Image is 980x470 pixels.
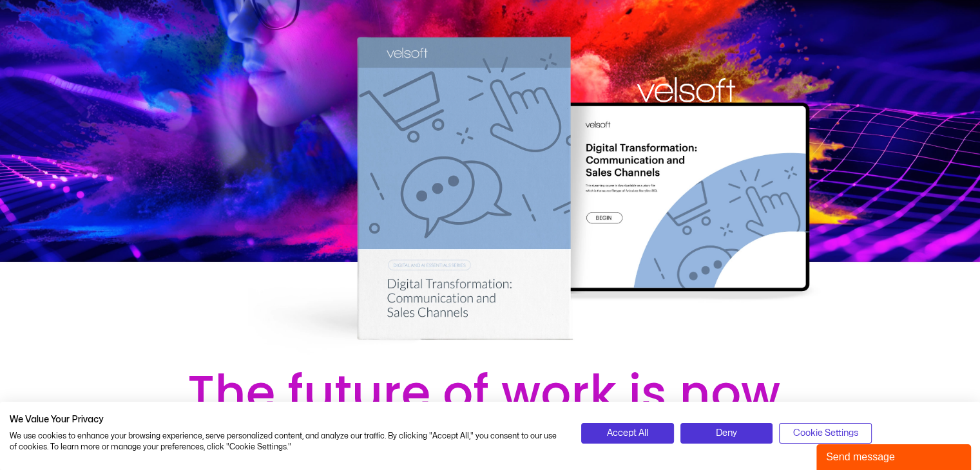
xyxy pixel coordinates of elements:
[607,426,648,440] span: Accept All
[122,362,858,424] h2: The future of work is now.
[10,431,562,453] p: We use cookies to enhance your browsing experience, serve personalized content, and analyze our t...
[716,426,737,440] span: Deny
[581,423,673,444] button: Accept all cookies
[680,423,773,444] button: Deny all cookies
[793,426,858,440] span: Cookie Settings
[816,442,974,470] iframe: chat widget
[10,414,562,426] h2: We Value Your Privacy
[779,423,871,444] button: Adjust cookie preferences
